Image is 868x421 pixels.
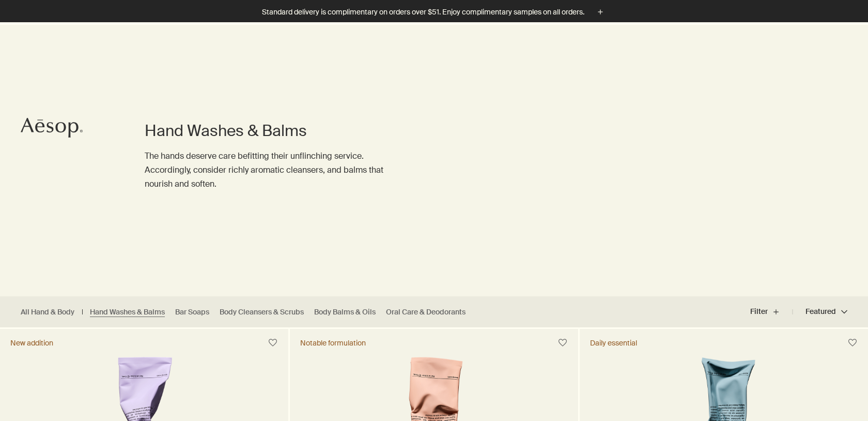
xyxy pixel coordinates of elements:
[750,299,793,324] button: Filter
[21,117,83,138] svg: Aesop
[18,115,85,143] a: Aesop
[263,334,282,352] button: Save to cabinet
[262,7,584,18] p: Standard delivery is complimentary on orders over $51. Enjoy complimentary samples on all orders.
[793,299,847,324] button: Featured
[262,6,606,18] button: Standard delivery is complimentary on orders over $51. Enjoy complimentary samples on all orders.
[300,338,366,348] div: Notable formulation
[314,307,376,317] a: Body Balms & Oils
[553,334,572,352] button: Save to cabinet
[145,149,393,191] p: The hands deserve care befitting their unflinching service. Accordingly, consider richly aromatic...
[220,307,304,317] a: Body Cleansers & Scrubs
[843,334,862,352] button: Save to cabinet
[386,307,466,317] a: Oral Care & Deodorants
[175,307,209,317] a: Bar Soaps
[90,307,165,317] a: Hand Washes & Balms
[21,307,74,317] a: All Hand & Body
[10,338,53,348] div: New addition
[145,121,393,141] h1: Hand Washes & Balms
[590,338,637,348] div: Daily essential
